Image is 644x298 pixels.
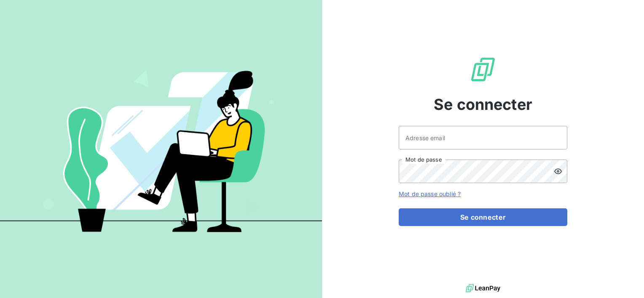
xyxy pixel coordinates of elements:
[466,282,500,295] img: logo
[399,190,461,197] a: Mot de passe oublié ?
[434,93,532,116] span: Se connecter
[470,56,496,83] img: Logo LeanPay
[399,208,567,226] button: Se connecter
[399,126,567,149] input: placeholder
